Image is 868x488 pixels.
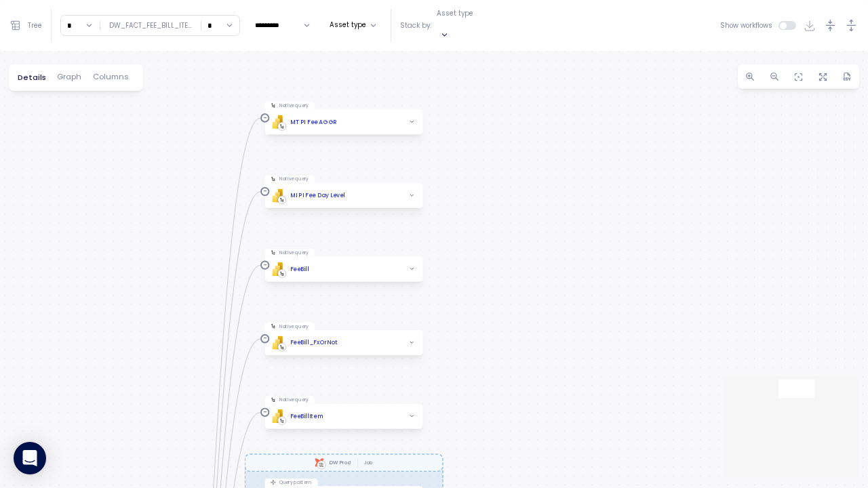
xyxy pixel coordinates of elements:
a: FeeBillItem [290,412,323,421]
p: Native query [279,249,309,256]
a: MI PI Fee Day Level [290,191,345,200]
a: FeeBill_FxOrNot [290,338,338,347]
p: Native query [279,323,309,329]
p: Query pattern [279,480,311,486]
p: Job [364,459,373,466]
div: DW Prod [330,459,352,466]
div: Open Intercom Messenger [14,442,46,474]
p: Native query [279,397,309,403]
a: FeeBill [290,265,309,274]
